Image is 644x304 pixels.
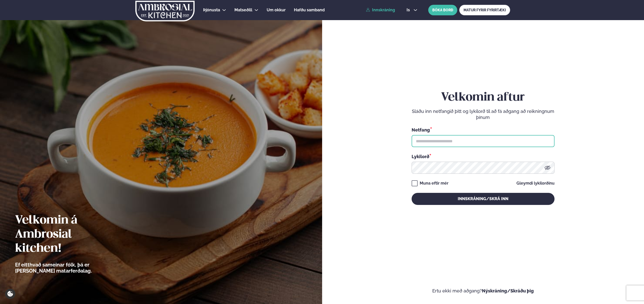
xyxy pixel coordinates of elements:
[234,7,252,13] a: Matseðill
[412,108,555,120] p: Sláðu inn netfangið þitt og lykilorð til að fá aðgang að reikningnum þínum
[482,288,534,293] a: Nýskráning/Skráðu þig
[234,8,252,12] span: Matseðill
[294,8,325,12] span: Hafðu samband
[412,91,555,105] h2: Velkomin aftur
[412,126,555,133] div: Netfang
[267,8,286,12] span: Um okkur
[412,153,555,160] div: Lykilorð
[15,262,120,274] p: Ef eitthvað sameinar fólk, þá er [PERSON_NAME] matarferðalag.
[412,193,555,205] button: Innskráning/Skrá inn
[203,7,220,13] a: Þjónusta
[15,213,120,256] h2: Velkomin á Ambrosial kitchen!
[516,181,555,185] a: Gleymdi lykilorðinu
[403,8,421,12] button: is
[203,8,220,12] span: Þjónusta
[366,8,395,12] a: Innskráning
[407,8,411,12] span: is
[267,7,286,13] a: Um okkur
[337,288,629,294] p: Ertu ekki með aðgang?
[459,5,510,15] a: MATUR FYRIR FYRIRTÆKI
[294,7,325,13] a: Hafðu samband
[428,5,457,15] button: BÓKA BORÐ
[135,1,195,21] img: logo
[5,289,15,299] a: Cookie settings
